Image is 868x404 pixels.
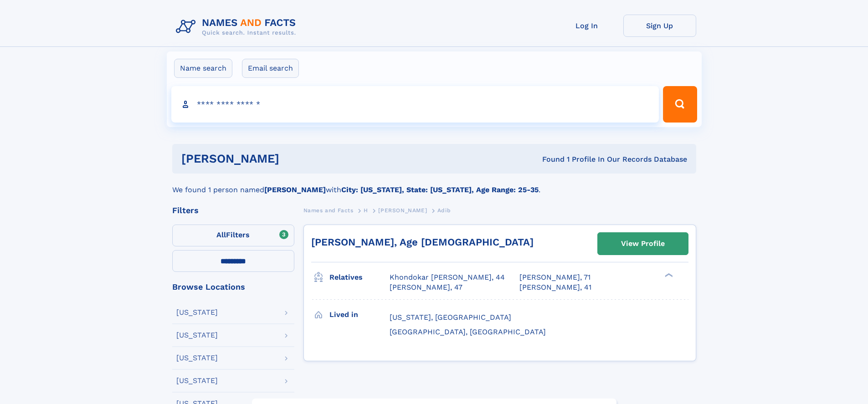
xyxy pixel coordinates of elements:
[550,15,623,37] a: Log In
[264,185,326,194] b: [PERSON_NAME]
[390,327,546,336] span: [GEOGRAPHIC_DATA], [GEOGRAPHIC_DATA]
[172,225,294,246] label: Filters
[341,185,539,194] b: City: [US_STATE], State: [US_STATE], Age Range: 25-35
[329,270,390,285] h3: Relatives
[598,233,688,255] a: View Profile
[411,154,687,164] div: Found 1 Profile In Our Records Database
[176,309,218,316] div: [US_STATE]
[216,230,226,239] span: All
[621,233,665,254] div: View Profile
[390,282,462,292] a: [PERSON_NAME], 47
[364,207,368,214] span: H
[329,307,390,322] h3: Lived in
[663,272,673,278] div: ❯
[311,236,534,248] a: [PERSON_NAME], Age [DEMOGRAPHIC_DATA]
[172,15,303,39] img: Logo Names and Facts
[519,282,591,292] a: [PERSON_NAME], 41
[303,205,354,216] a: Names and Facts
[378,205,427,216] a: [PERSON_NAME]
[181,153,411,164] h1: [PERSON_NAME]
[176,354,218,362] div: [US_STATE]
[176,332,218,339] div: [US_STATE]
[663,86,697,123] button: Search Button
[172,283,294,291] div: Browse Locations
[378,207,427,214] span: [PERSON_NAME]
[623,15,696,37] a: Sign Up
[172,206,294,215] div: Filters
[390,313,511,322] span: [US_STATE], [GEOGRAPHIC_DATA]
[242,59,299,78] label: Email search
[519,272,591,282] a: [PERSON_NAME], 71
[172,174,696,195] div: We found 1 person named with .
[174,59,232,78] label: Name search
[390,272,505,282] a: Khondokar [PERSON_NAME], 44
[171,86,659,123] input: search input
[176,377,218,384] div: [US_STATE]
[364,205,368,216] a: H
[437,207,451,214] span: Adib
